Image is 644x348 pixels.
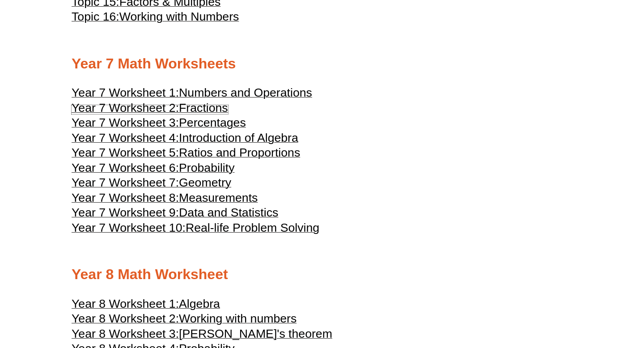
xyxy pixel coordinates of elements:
span: Year 8 Worksheet 1: [72,297,179,310]
a: Year 8 Worksheet 2:Working with numbers [72,316,297,325]
span: Percentages [179,116,246,129]
span: Fractions [179,101,228,115]
span: Year 7 Worksheet 7: [72,176,179,189]
span: [PERSON_NAME]'s theorem [179,327,332,340]
a: Year 7 Worksheet 1:Numbers and Operations [72,90,312,99]
span: Year 7 Worksheet 2: [72,101,179,115]
a: Year 8 Worksheet 1:Algebra [72,301,220,310]
span: Year 7 Worksheet 3: [72,116,179,129]
span: Year 7 Worksheet 8: [72,191,179,204]
span: Ratios and Proportions [179,146,300,159]
a: Year 7 Worksheet 9:Data and Statistics [72,210,278,219]
a: Year 8 Worksheet 3:[PERSON_NAME]'s theorem [72,331,332,340]
span: Working with numbers [179,312,297,325]
a: Year 7 Worksheet 2:Fractions [72,105,228,114]
span: Algebra [179,297,220,310]
span: Probability [179,161,234,174]
a: Topic 16:Working with Numbers [72,14,239,23]
h2: Year 7 Math Worksheets [72,55,572,73]
span: Year 7 Worksheet 10: [72,221,186,234]
span: Year 7 Worksheet 6: [72,161,179,174]
span: Data and Statistics [179,206,278,219]
a: Year 7 Worksheet 8:Measurements [72,195,258,204]
span: Year 8 Worksheet 2: [72,312,179,325]
span: Year 8 Worksheet 3: [72,327,179,340]
span: Measurements [179,191,258,204]
a: Year 7 Worksheet 4:Introduction of Algebra [72,135,298,144]
a: Year 7 Worksheet 6:Probability [72,165,235,174]
a: Year 7 Worksheet 7:Geometry [72,180,231,189]
a: Year 7 Worksheet 3:Percentages [72,120,246,129]
span: Geometry [179,176,231,189]
span: Year 7 Worksheet 4: [72,131,179,144]
h2: Year 8 Math Worksheet [72,265,572,284]
span: Year 7 Worksheet 5: [72,146,179,159]
a: Year 7 Worksheet 5:Ratios and Proportions [72,150,300,159]
span: Numbers and Operations [179,86,312,99]
span: Topic 16: [72,10,119,23]
span: Year 7 Worksheet 9: [72,206,179,219]
span: Working with Numbers [119,10,239,23]
a: Year 7 Worksheet 10:Real-life Problem Solving [72,225,319,234]
iframe: Chat Widget [491,247,644,348]
span: Year 7 Worksheet 1: [72,86,179,99]
span: Introduction of Algebra [179,131,298,144]
span: Real-life Problem Solving [186,221,319,234]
